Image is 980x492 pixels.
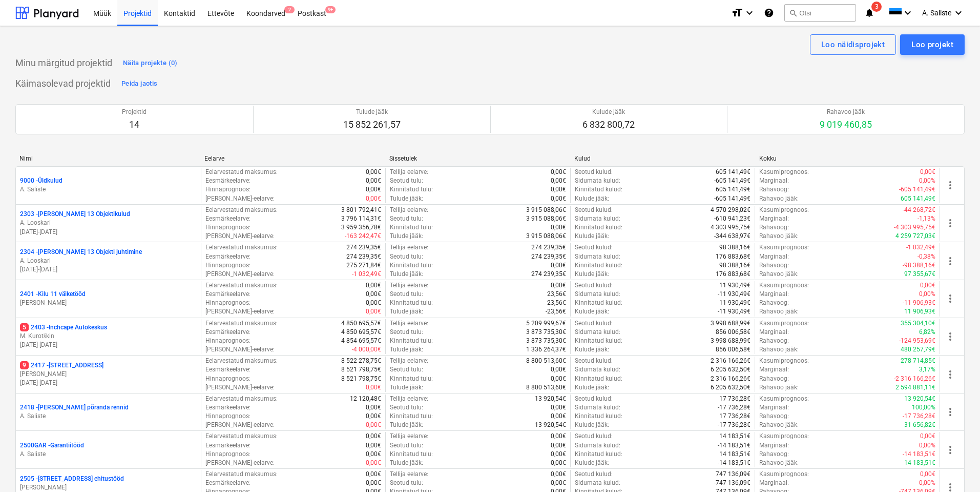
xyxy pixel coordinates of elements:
div: 2304 -[PERSON_NAME] 13 Objekti juhtimineA. Looskari[DATE]-[DATE] [20,248,197,274]
p: Marginaal : [759,365,789,374]
p: Sidumata kulud : [575,365,620,374]
p: 8 800 513,60€ [526,383,566,392]
p: 1 336 264,37€ [526,345,566,354]
p: -98 388,16€ [903,261,935,270]
p: 3 959 356,78€ [341,223,381,232]
p: 0,00€ [551,403,566,412]
span: more_vert [944,406,956,418]
p: 11 930,49€ [719,281,750,290]
p: 274 239,35€ [346,243,381,252]
div: Eelarve [204,155,381,162]
p: 8 800 513,60€ [526,357,566,365]
p: Sidumata kulud : [575,290,620,299]
p: 3 915 088,06€ [526,214,566,223]
p: Marginaal : [759,252,789,261]
p: A. Saliste [20,450,197,459]
p: 3 915 088,06€ [526,206,566,214]
p: A. Looskari [20,257,197,265]
p: Kinnitatud kulud : [575,412,622,421]
p: 3 998 688,99€ [711,319,750,328]
p: 0,00€ [551,375,566,383]
div: 2418 -[PERSON_NAME] põranda rennidA. Saliste [20,403,197,421]
p: 0,00€ [551,412,566,421]
p: Marginaal : [759,176,789,185]
span: 3 [871,2,882,12]
p: 0,00€ [551,185,566,194]
span: more_vert [944,292,956,305]
p: 100,00% [912,403,935,412]
p: -23,56€ [546,307,566,316]
p: 0,00€ [551,194,566,203]
div: Kokku [759,155,936,162]
button: Näita projekte (0) [120,55,180,71]
p: Tulude jääk : [390,270,423,279]
span: more_vert [944,217,956,229]
p: Rahavoo jääk : [759,383,799,392]
p: -344 638,97€ [714,232,750,241]
p: 0,00€ [551,176,566,185]
p: 8 521 798,75€ [341,365,381,374]
p: Hinnaprognoos : [205,185,251,194]
p: 0,00€ [551,261,566,270]
span: 5 [20,323,29,331]
p: Kinnitatud tulu : [390,299,433,307]
span: search [789,9,797,17]
div: Peida jaotis [121,78,157,90]
p: Kinnitatud kulud : [575,185,622,194]
p: 6 205 632,50€ [711,365,750,374]
p: 176 883,68€ [716,252,750,261]
p: Eesmärkeelarve : [205,176,251,185]
p: Minu märgitud projektid [15,57,112,69]
p: Eesmärkeelarve : [205,403,251,412]
p: 0,00% [919,176,935,185]
p: Kinnitatud kulud : [575,375,622,383]
p: 0,00€ [366,412,381,421]
p: Marginaal : [759,328,789,337]
p: Rahavoo jääk : [759,194,799,203]
p: 0,00€ [366,290,381,299]
p: 0,00€ [366,168,381,176]
p: 0,00€ [366,403,381,412]
p: Marginaal : [759,290,789,299]
p: Tellija eelarve : [390,395,428,403]
p: Kulude jääk : [575,232,609,241]
p: Kasumiprognoos : [759,168,809,176]
p: -4 000,00€ [352,345,381,354]
p: 9000 - Üldkulud [20,176,62,185]
p: Tulude jääk : [390,383,423,392]
p: Kasumiprognoos : [759,243,809,252]
i: format_size [731,7,743,19]
p: Rahavoog : [759,412,789,421]
p: [DATE] - [DATE] [20,265,197,274]
p: [PERSON_NAME] [20,370,197,379]
div: 9000 -ÜldkuludA. Saliste [20,176,197,194]
p: Seotud kulud : [575,357,613,365]
p: [PERSON_NAME]-eelarve : [205,383,275,392]
p: [PERSON_NAME]-eelarve : [205,421,275,429]
p: 4 570 298,02€ [711,206,750,214]
p: 2303 - [PERSON_NAME] 13 Objektikulud [20,210,130,219]
p: Eesmärkeelarve : [205,328,251,337]
p: 2 316 166,26€ [711,375,750,383]
p: Kulude jääk [582,108,635,116]
p: 4 850 695,57€ [341,319,381,328]
p: 0,00% [919,290,935,299]
p: Seotud tulu : [390,176,423,185]
p: Hinnaprognoos : [205,375,251,383]
p: 605 141,49€ [901,194,935,203]
p: 480 257,79€ [901,345,935,354]
span: 9+ [325,6,336,13]
p: [PERSON_NAME] [20,483,197,492]
p: Seotud tulu : [390,252,423,261]
p: Hinnaprognoos : [205,299,251,307]
p: Seotud kulud : [575,281,613,290]
p: 3 873 735,30€ [526,337,566,345]
p: [PERSON_NAME]-eelarve : [205,194,275,203]
p: 0,00€ [366,194,381,203]
p: Eesmärkeelarve : [205,290,251,299]
p: 3 801 792,41€ [341,206,381,214]
p: 2 316 166,26€ [711,357,750,365]
p: 4 303 995,75€ [711,223,750,232]
p: 97 355,67€ [904,270,935,279]
p: 856 006,58€ [716,328,750,337]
